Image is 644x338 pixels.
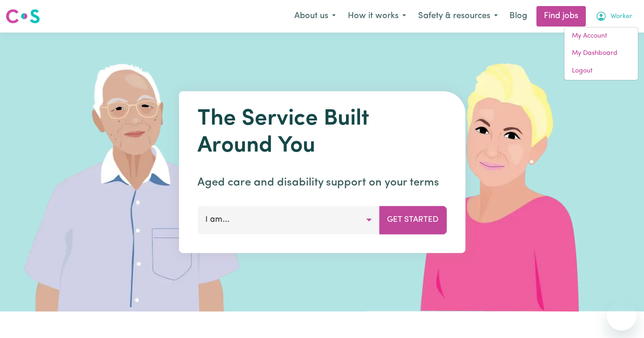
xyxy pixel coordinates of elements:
button: About us [288,7,342,26]
a: My Dashboard [564,45,638,62]
p: Aged care and disability support on your terms [197,174,447,191]
img: Careseekers logo [6,8,40,25]
iframe: Button to launch messaging window [607,301,637,331]
button: I am... [197,206,380,234]
a: Careseekers logo [6,6,40,27]
button: Get Started [379,206,447,234]
span: Worker [610,12,632,22]
a: Logout [564,62,638,80]
button: My Account [590,7,638,26]
a: Find jobs [536,6,586,27]
h1: The Service Built Around You [197,106,447,159]
a: Blog [504,6,533,27]
a: My Account [564,27,638,45]
button: Safety & resources [412,7,504,26]
button: How it works [342,7,412,26]
div: My Account [564,27,638,80]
